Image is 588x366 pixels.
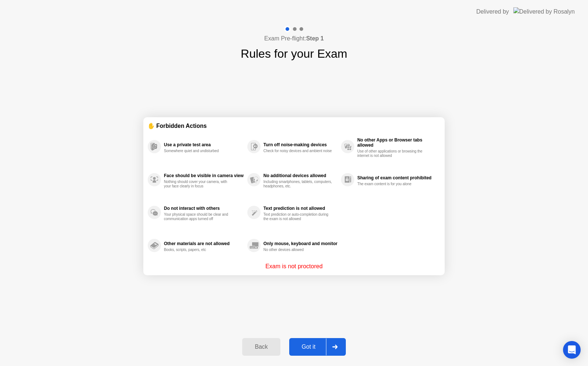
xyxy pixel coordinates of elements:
[263,142,337,147] div: Turn off noise-making devices
[164,206,244,211] div: Do not interact with others
[263,173,337,178] div: No additional devices allowed
[164,149,233,153] div: Somewhere quiet and undisturbed
[148,122,440,130] div: ✋ Forbidden Actions
[357,182,427,186] div: The exam content is for you alone
[289,338,346,356] button: Got it
[164,142,244,147] div: Use a private test area
[263,212,333,221] div: Text prediction or auto-completion during the exam is not allowed
[164,173,244,178] div: Face should be visible in camera view
[164,180,233,189] div: Nothing should cover your camera, with your face clearly in focus
[241,45,347,62] h1: Rules for your Exam
[242,338,280,356] button: Back
[244,344,278,350] div: Back
[263,180,333,189] div: Including smartphones, tablets, computers, headphones, etc.
[263,206,337,211] div: Text prediction is not allowed
[513,7,575,16] img: Delivered by Rosalyn
[264,34,324,43] h4: Exam Pre-flight:
[357,137,437,148] div: No other Apps or Browser tabs allowed
[164,248,233,252] div: Books, scripts, papers, etc
[263,149,333,153] div: Check for noisy devices and ambient noise
[164,241,244,246] div: Other materials are not allowed
[263,241,337,246] div: Only mouse, keyboard and monitor
[291,344,326,350] div: Got it
[357,175,437,180] div: Sharing of exam content prohibited
[265,262,323,271] p: Exam is not proctored
[263,248,333,252] div: No other devices allowed
[476,7,509,16] div: Delivered by
[164,212,233,221] div: Your physical space should be clear and communication apps turned off
[563,341,581,359] div: Open Intercom Messenger
[306,35,324,42] b: Step 1
[357,149,427,158] div: Use of other applications or browsing the internet is not allowed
